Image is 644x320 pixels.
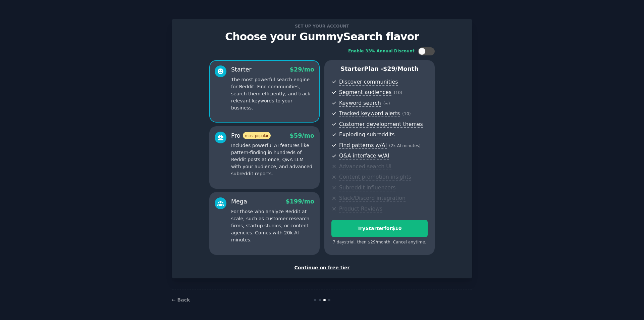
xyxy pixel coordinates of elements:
[394,90,402,95] span: ( 10 )
[172,297,190,303] a: ← Back
[231,208,314,243] p: For those who analyze Reddit at scale, such as customer research firms, startup studios, or conte...
[339,131,394,138] span: Exploding subreddits
[231,132,271,140] div: Pro
[339,174,411,181] span: Content promotion insights
[332,225,427,232] div: Try Starter for $10
[290,66,314,73] span: $ 29 /mo
[348,48,415,54] div: Enable 33% Annual Discount
[290,132,314,139] span: $ 59 /mo
[339,100,381,107] span: Keyword search
[339,89,391,96] span: Segment audiences
[294,22,351,30] span: Set up your account
[231,76,314,111] p: The most powerful search engine for Reddit. Find communities, search them efficiently, and track ...
[339,163,391,170] span: Advanced search UI
[402,111,411,116] span: ( 10 )
[339,121,423,128] span: Customer development themes
[339,79,398,86] span: Discover communities
[179,31,465,43] p: Choose your GummySearch flavor
[339,142,387,149] span: Find patterns w/AI
[339,110,400,117] span: Tracked keyword alerts
[339,152,389,159] span: Q&A interface w/AI
[383,65,419,72] span: $ 29 /month
[231,142,314,177] p: Includes powerful AI features like pattern-finding in hundreds of Reddit posts at once, Q&A LLM w...
[331,220,428,237] button: TryStarterfor$10
[389,143,421,148] span: ( 2k AI minutes )
[286,198,314,205] span: $ 199 /mo
[179,264,465,271] div: Continue on free tier
[231,197,247,206] div: Mega
[231,65,252,74] div: Starter
[339,205,382,213] span: Product Reviews
[383,101,390,106] span: ( ∞ )
[331,239,428,245] div: 7 days trial, then $ 29 /month . Cancel anytime.
[331,65,428,73] p: Starter Plan -
[243,132,271,139] span: most popular
[339,184,395,191] span: Subreddit influencers
[339,195,406,202] span: Slack/Discord integration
